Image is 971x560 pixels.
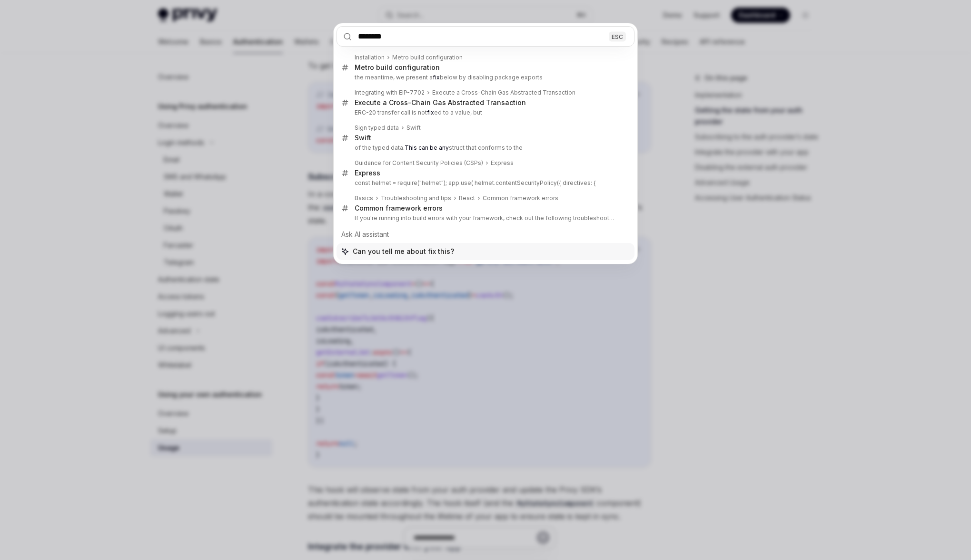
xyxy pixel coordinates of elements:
div: Guidance for Content Security Policies (CSPs) [355,159,483,167]
div: Troubleshooting and tips [381,194,451,202]
span: Can you tell me about fix this? [353,247,454,256]
div: Express [355,169,380,177]
div: Metro build configuration [355,63,440,72]
b: fix [433,74,440,81]
p: If you're running into build errors with your framework, check out the following troubleshooting ste [355,214,614,222]
p: const helmet = require("helmet"); app.use( helmet.contentSecurityPolicy({ directives: { [355,179,614,187]
div: Sign typed data [355,124,399,132]
p: ERC-20 transfer call is not ed to a value, but [355,109,614,116]
b: This can be any [405,144,449,151]
div: Common framework errors [355,204,443,212]
div: Basics [355,194,373,202]
p: the meantime, we present a below by disabling package exports [355,74,614,81]
p: of the typed data. struct that conforms to the [355,144,614,152]
b: fix [427,109,434,116]
div: Swift [355,134,371,142]
div: Common framework errors [483,194,558,202]
div: Express [491,159,514,167]
div: ESC [609,31,626,41]
div: React [459,194,475,202]
div: Integrating with EIP-7702 [355,89,425,97]
div: Execute a Cross-Chain Gas Abstracted Transaction [432,89,575,97]
div: Installation [355,54,385,61]
div: Metro build configuration [392,54,463,61]
div: Execute a Cross-Chain Gas Abstracted Transaction [355,98,526,107]
div: Ask AI assistant [337,226,634,243]
div: Swift [406,124,421,132]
